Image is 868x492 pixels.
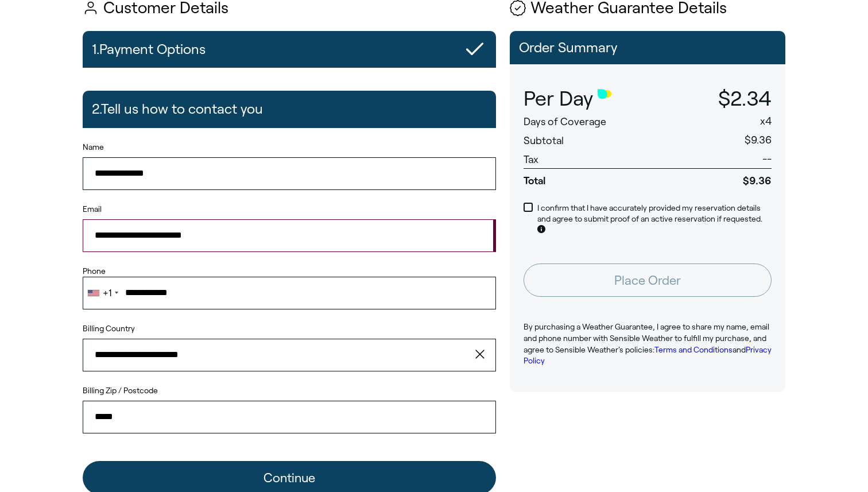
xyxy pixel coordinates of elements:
[92,36,206,63] h2: 1. Payment Options
[103,288,111,298] div: +1
[83,91,496,127] button: 2.Tell us how to contact you
[718,87,772,110] span: $2.34
[83,266,496,277] label: Phone
[524,168,676,188] span: Total
[83,31,496,68] button: 1.Payment Options
[519,40,776,55] p: Order Summary
[524,87,593,110] span: Per Day
[83,204,496,215] label: Email
[524,154,538,165] span: Tax
[760,115,772,127] span: x 4
[524,321,772,366] p: By purchasing a Weather Guarantee, I agree to share my name, email and phone number with Sensible...
[762,153,772,165] span: --
[92,95,263,123] h2: 2. Tell us how to contact you
[524,116,606,127] span: Days of Coverage
[472,339,496,371] button: clear value
[510,410,785,491] iframe: Customer reviews powered by Trustpilot
[524,264,772,297] button: Place Order
[524,135,564,146] span: Subtotal
[83,385,496,397] label: Billing Zip / Postcode
[83,277,122,308] div: Telephone country code
[83,142,496,153] label: Name
[676,168,772,188] span: $9.36
[537,203,772,237] p: I confirm that I have accurately provided my reservation details and agree to submit proof of an ...
[745,134,772,146] span: $9.36
[654,345,733,354] a: Terms and Conditions
[83,323,135,335] label: Billing Country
